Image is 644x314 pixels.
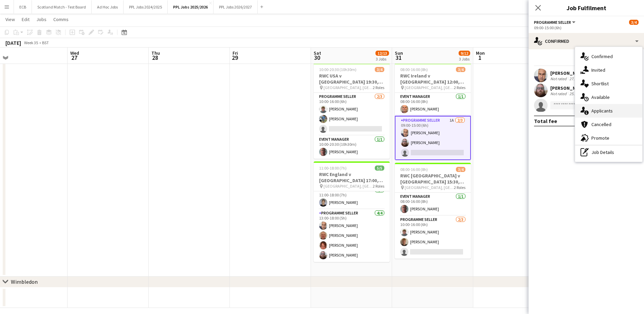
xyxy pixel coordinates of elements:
span: Edit [22,16,30,22]
div: Invited [575,63,642,77]
app-card-role: Event Manager1/108:00-16:00 (8h)[PERSON_NAME] [395,93,471,116]
span: 9/12 [459,51,470,56]
span: [GEOGRAPHIC_DATA], [GEOGRAPHIC_DATA] [405,85,454,90]
span: [GEOGRAPHIC_DATA], [GEOGRAPHIC_DATA] [324,184,373,189]
app-job-card: 08:00-16:00 (8h)3/4RWC Ireland v [GEOGRAPHIC_DATA] 12:00, [GEOGRAPHIC_DATA] [GEOGRAPHIC_DATA], [G... [395,63,471,160]
span: Sat [314,50,321,56]
span: 3/4 [629,20,639,25]
span: Thu [151,50,160,56]
span: 28 [150,54,160,62]
div: Confirmed [575,50,642,63]
span: 2 Roles [373,85,384,90]
div: Available [575,90,642,104]
span: 2 Roles [373,184,384,189]
div: Cancelled [575,118,642,131]
a: Jobs [34,15,49,24]
span: 31 [394,54,403,62]
app-card-role: Programme Seller2/310:00-16:00 (6h)[PERSON_NAME][PERSON_NAME] [395,216,471,259]
app-card-role: Programme Seller2/310:00-16:00 (6h)[PERSON_NAME][PERSON_NAME] [314,93,390,136]
span: Wed [70,50,79,56]
span: Comms [53,16,69,22]
button: Scotland Match - Test Board [32,0,92,14]
app-card-role: Programme Seller1A2/309:00-15:00 (6h)[PERSON_NAME][PERSON_NAME] [395,116,471,160]
div: 3 Jobs [459,56,470,62]
span: 29 [232,54,238,62]
div: Wimbledon [11,278,38,285]
span: 08:00-16:00 (8h) [400,167,428,172]
h3: RWC England v [GEOGRAPHIC_DATA] 17:00, [GEOGRAPHIC_DATA] [314,171,390,184]
app-job-card: 08:00-16:00 (8h)3/4RWC [GEOGRAPHIC_DATA] v [GEOGRAPHIC_DATA] 15:30, [GEOGRAPHIC_DATA] [GEOGRAPHIC... [395,163,471,259]
span: 1 [475,54,485,62]
span: 30 [313,54,321,62]
app-card-role: Event Manager1/110:00-20:30 (10h30m)[PERSON_NAME] [314,136,390,159]
span: 27 [69,54,79,62]
button: Programme Seller [534,20,576,25]
h3: RWC USA v [GEOGRAPHIC_DATA] 19:30, [GEOGRAPHIC_DATA] [314,73,390,85]
button: PPL Jobs 2025/2026 [168,0,214,14]
span: Programme Seller [534,20,571,25]
div: 25.21mi [568,91,584,96]
span: 3/4 [456,167,465,172]
span: 11:00-18:00 (7h) [319,165,347,171]
div: 27.73mi [568,76,584,81]
span: Fri [233,50,238,56]
div: [DATE] [5,39,21,46]
span: 3/4 [456,67,465,72]
span: 2 Roles [454,85,465,90]
span: 5/5 [375,165,384,171]
span: [GEOGRAPHIC_DATA], [GEOGRAPHIC_DATA] [405,185,454,190]
div: BST [42,40,49,45]
button: PPL Jobs 2024/2025 [124,0,168,14]
div: [PERSON_NAME] [550,70,586,76]
span: Mon [476,50,485,56]
app-card-role: Event Manager1/111:00-18:00 (7h)[PERSON_NAME] [314,186,390,209]
h3: RWC Ireland v [GEOGRAPHIC_DATA] 12:00, [GEOGRAPHIC_DATA] [395,73,471,85]
h3: RWC [GEOGRAPHIC_DATA] v [GEOGRAPHIC_DATA] 15:30, [GEOGRAPHIC_DATA] [395,173,471,185]
div: Not rated [550,91,568,96]
button: ECB [14,0,32,14]
a: View [3,15,18,24]
div: Applicants [575,104,642,118]
span: 2 Roles [454,185,465,190]
span: [GEOGRAPHIC_DATA], [GEOGRAPHIC_DATA] [324,85,373,90]
div: 3 Jobs [376,56,389,62]
button: PPL Jobs 2026/2027 [214,0,258,14]
div: Job Details [575,145,642,159]
span: Jobs [36,16,47,22]
div: 09:00-15:00 (6h) [534,25,639,30]
h3: Job Fulfilment [529,3,644,12]
span: View [5,16,15,22]
div: Total fee [534,118,557,124]
a: Comms [51,15,71,24]
app-job-card: 10:00-20:30 (10h30m)3/4RWC USA v [GEOGRAPHIC_DATA] 19:30, [GEOGRAPHIC_DATA] [GEOGRAPHIC_DATA], [G... [314,63,390,159]
span: 08:00-16:00 (8h) [400,67,428,72]
span: 3/4 [375,67,384,72]
div: Shortlist [575,77,642,90]
span: Week 35 [22,40,39,45]
app-card-role: Event Manager1/108:00-16:00 (8h)[PERSON_NAME] [395,193,471,216]
div: Promote [575,131,642,145]
a: Edit [19,15,32,24]
div: Confirmed [529,33,644,49]
span: Sun [395,50,403,56]
span: 12/13 [375,51,389,56]
app-job-card: 11:00-18:00 (7h)5/5RWC England v [GEOGRAPHIC_DATA] 17:00, [GEOGRAPHIC_DATA] [GEOGRAPHIC_DATA], [G... [314,161,390,262]
div: Not rated [550,76,568,81]
div: [PERSON_NAME] [550,85,586,91]
span: 10:00-20:30 (10h30m) [319,67,356,72]
button: Ad Hoc Jobs [92,0,124,14]
app-card-role: Programme Seller4/413:00-18:00 (5h)[PERSON_NAME][PERSON_NAME][PERSON_NAME][PERSON_NAME] [314,209,390,262]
